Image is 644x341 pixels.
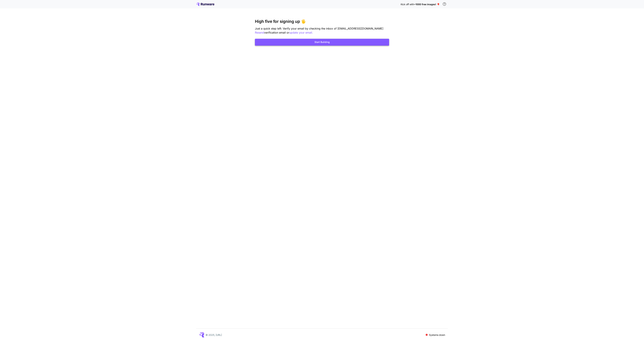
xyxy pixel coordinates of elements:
[255,19,389,24] h3: High five for signing up 🖐️
[255,31,264,35] button: Resend
[264,31,289,34] span: verification email or
[401,3,414,6] span: Kick off with
[289,31,313,35] button: update your email.
[441,1,448,7] button: In order to qualify for free credit, you need to sign up with a business email address and click ...
[414,3,440,6] span: ~1000 free images! 🎈
[255,27,383,30] span: Just a quick step left: Verify your email by checking the inbox of [EMAIL_ADDRESS][DOMAIN_NAME]
[255,39,389,46] button: Start Building
[206,333,222,337] p: © 2025, [URL]
[429,333,445,337] p: Systems down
